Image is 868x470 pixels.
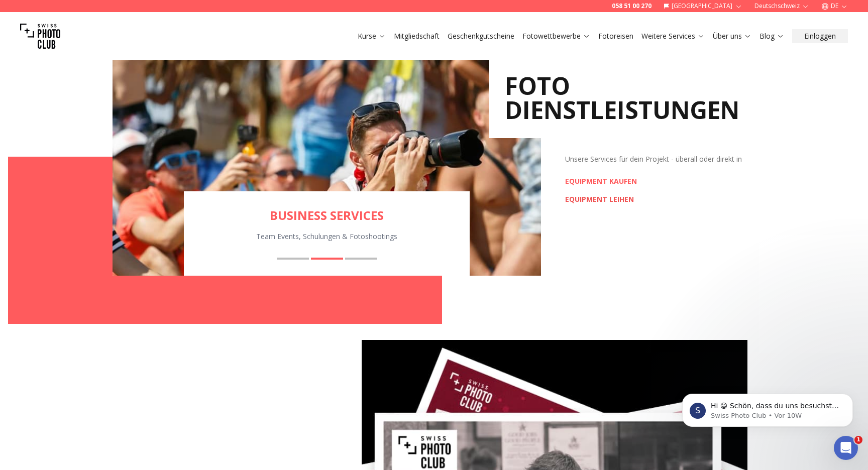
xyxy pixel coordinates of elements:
button: Einloggen [792,29,848,43]
button: Fotowettbewerbe [518,29,594,43]
button: Blog [755,29,788,43]
iframe: Intercom notifications Nachricht [667,373,868,443]
a: Mitgliedschaft [394,31,440,41]
a: Fotowettbewerbe [522,31,590,41]
a: Über uns [713,31,751,41]
a: Fotoreisen [598,31,633,41]
a: Blog [759,31,784,41]
iframe: Intercom live chat [834,436,858,460]
button: Geschenkgutscheine [444,29,518,43]
button: Kurse [354,29,390,43]
a: Weitere Services [641,31,705,41]
a: EQUIPMENT KAUFEN [565,176,637,186]
h2: FOTO DIENSTLEISTUNGEN [505,74,739,122]
a: 058 51 00 270 [612,2,652,10]
img: BUSINESS SERVICES [113,38,541,276]
a: EQUIPMENT LEIHEN [565,194,637,204]
button: Fotoreisen [594,29,637,43]
a: BUSINESS SERVICES [184,207,470,223]
span: 1 [854,436,862,444]
div: Team Events, Schulungen & Fotoshootings [184,231,470,242]
button: Über uns [709,29,755,43]
a: Kurse [358,31,386,41]
span: Unsere Services für dein Projekt - überall oder direkt in [565,154,742,164]
img: Swiss photo club [20,16,60,56]
a: Geschenkgutscheine [448,31,514,41]
button: Weitere Services [637,29,709,43]
button: Mitgliedschaft [390,29,444,43]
